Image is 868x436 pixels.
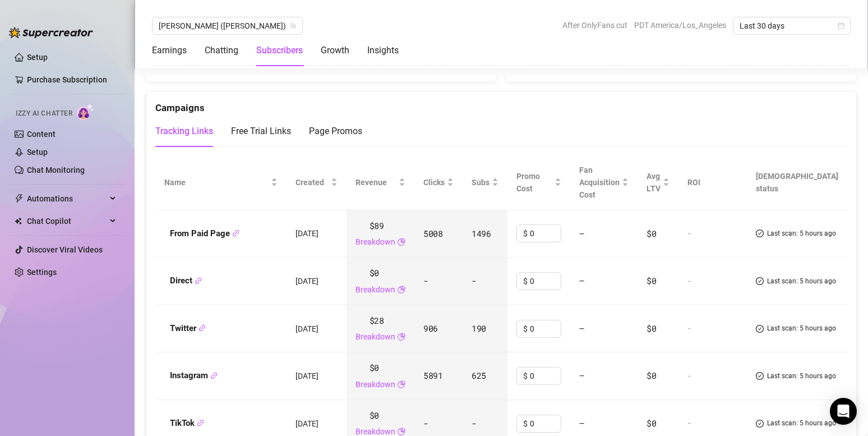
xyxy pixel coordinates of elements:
div: - [687,418,738,428]
a: Breakdown [355,236,395,248]
strong: Direct [170,276,202,286]
span: Last scan: 5 hours ago [767,323,836,334]
span: Revenue [355,176,396,189]
div: - [687,276,738,286]
span: link [197,419,204,426]
span: [DATE] [296,229,318,238]
span: Avg LTV [647,172,661,193]
button: Copy Link [198,324,206,333]
a: Breakdown [355,378,395,391]
strong: Twitter [170,323,206,333]
span: Subs [472,176,490,189]
span: team [290,22,297,29]
div: Tracking Links [155,125,213,138]
div: Chatting [205,44,238,57]
span: pie-chart [398,378,405,391]
span: Name [164,176,269,189]
a: Settings [27,268,57,277]
span: calendar [838,22,844,29]
span: [DATE] [296,324,318,333]
input: Enter cost [530,273,561,290]
span: — [579,370,584,381]
strong: TikTok [170,418,204,428]
span: 625 [472,370,486,381]
span: $0 [370,267,379,280]
span: $0 [647,370,656,381]
span: 5891 [423,370,443,381]
span: pie-chart [398,283,405,296]
div: - [687,323,738,333]
img: AI Chatter [77,104,94,120]
div: Subscribers [256,44,303,57]
span: check-circle [756,323,764,334]
span: After OnlyFans cut [562,17,627,34]
a: Setup [27,148,48,157]
span: 190 [472,323,486,334]
span: $28 [370,314,384,328]
span: $0 [647,417,656,429]
div: Earnings [152,44,187,57]
a: Breakdown [355,331,395,343]
span: Last scan: 5 hours ago [767,418,836,429]
input: Enter cost [530,415,561,432]
span: check-circle [756,228,764,239]
input: Enter cost [530,225,561,242]
span: link [195,277,202,284]
a: Chat Monitoring [27,166,85,175]
strong: From Paid Page [170,228,239,238]
span: — [579,228,584,239]
div: Page Promos [309,125,362,138]
span: pie-chart [398,331,405,343]
span: $0 [370,409,379,423]
span: Last scan: 5 hours ago [767,276,836,287]
div: - [687,228,738,238]
a: Setup [27,53,48,62]
input: Enter cost [530,320,561,337]
span: Izzy AI Chatter [16,108,72,119]
div: Free Trial Links [231,125,291,138]
input: Enter cost [530,368,561,384]
span: check-circle [756,371,764,382]
div: Campaigns [155,91,847,116]
span: Mizzi (mizzimie) [159,17,296,34]
span: $0 [647,228,656,239]
span: check-circle [756,418,764,429]
a: Content [27,130,56,139]
div: Open Intercom Messenger [830,398,857,425]
img: logo-BBDzfeDw.svg [9,27,93,38]
span: $0 [370,361,379,375]
span: 906 [423,323,438,334]
button: Copy Link [195,277,202,285]
span: [DATE] [296,371,318,380]
strong: Instagram [170,370,218,380]
span: Last scan: 5 hours ago [767,371,836,382]
th: [DEMOGRAPHIC_DATA] status [747,155,847,210]
span: Promo Cost [516,170,552,195]
button: Copy Link [232,230,239,238]
span: $0 [647,323,656,334]
a: Discover Viral Videos [27,245,103,254]
span: PDT America/Los_Angeles [634,17,726,34]
span: link [198,324,206,332]
span: - [472,275,477,286]
span: — [579,323,584,334]
span: Last scan: 5 hours ago [767,228,836,239]
span: ROI [687,178,700,187]
span: thunderbolt [15,194,24,203]
span: $89 [370,219,384,233]
img: Chat Copilot [15,217,22,225]
span: $0 [647,275,656,286]
span: Created [296,176,329,189]
button: Copy Link [197,419,204,428]
span: Chat Copilot [27,212,107,230]
span: [DATE] [296,419,318,428]
span: Automations [27,190,107,208]
span: - [472,417,477,429]
span: Clicks [423,176,445,189]
span: check-circle [756,276,764,287]
button: Copy Link [210,371,218,380]
div: Insights [367,44,399,57]
span: - [423,417,428,429]
div: - [687,371,738,381]
span: — [579,417,584,429]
